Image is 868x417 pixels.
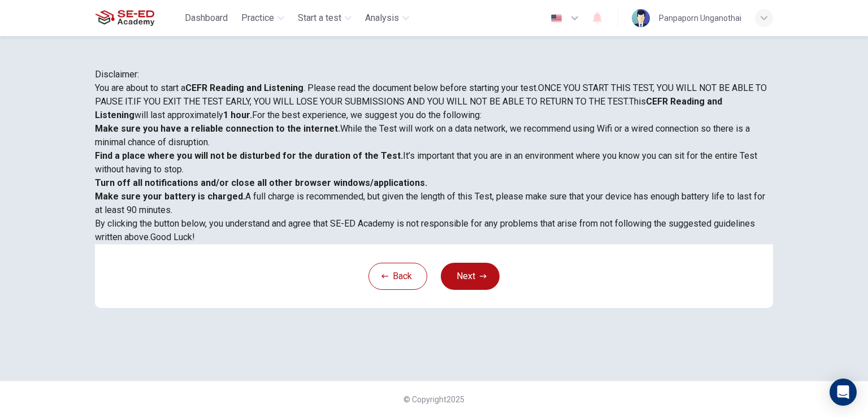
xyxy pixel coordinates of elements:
div: Panpaporn Unganothai [659,11,741,25]
span: While the Test will work on a data network, we recommend using Wifi or a wired connection so ther... [95,123,750,147]
span: By clicking the button below, you understand and agree that SE-ED Academy is not responsible for ... [95,218,755,242]
strong: 1 hour. [223,110,252,120]
strong: CEFR Reading and Listening [185,82,303,93]
strong: Make sure you have a reliable connection to the internet. [95,123,340,134]
span: Analysis [365,11,399,25]
span: Good Luck! [150,232,195,242]
strong: Make sure your battery is charged. [95,191,245,202]
span: © Copyright 2025 [403,395,465,404]
span: IF YOU EXIT THE TEST EARLY, YOU WILL LOSE YOUR SUBMISSIONS AND YOU WILL NOT BE ABLE TO RETURN TO ... [133,96,629,107]
span: Disclaimer: [95,69,139,80]
button: Next [441,263,500,290]
strong: Turn off all notifications and/or close all other browser windows/applications. [95,177,427,188]
button: Back [368,263,427,290]
span: A full charge is recommended, but given the length of this Test, please make sure that your devic... [95,191,765,215]
img: en [549,14,563,23]
span: Dashboard [185,11,228,25]
span: Practice [241,11,274,25]
strong: Find a place where you will not be disturbed for the duration of the Test. [95,150,403,161]
span: You are about to start a . Please read the document below before starting your test. [95,82,538,93]
span: Start a test [298,11,341,25]
img: SE-ED Academy logo [95,7,154,29]
span: It’s important that you are in an environment where you know you can sit for the entire Test with... [95,150,757,175]
button: Analysis [361,8,414,28]
button: Dashboard [180,8,232,28]
div: Open Intercom Messenger [830,379,857,406]
button: Practice [237,8,289,28]
img: Profile picture [632,9,650,27]
button: Start a test [293,8,356,28]
a: SE-ED Academy logo [95,7,180,29]
span: For the best experience, we suggest you do the following: [252,110,481,120]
